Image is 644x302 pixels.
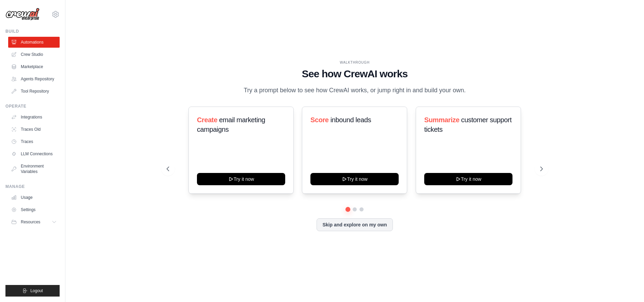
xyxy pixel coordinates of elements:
[8,124,60,135] a: Traces Old
[8,86,60,97] a: Tool Repository
[5,285,60,297] button: Logout
[424,173,512,185] button: Try it now
[197,116,217,124] span: Create
[8,112,60,123] a: Integrations
[5,184,60,189] div: Manage
[5,104,60,109] div: Operate
[21,219,40,225] span: Resources
[331,116,371,124] span: inbound leads
[8,136,60,147] a: Traces
[8,37,60,48] a: Automations
[5,8,40,21] img: Logo
[424,116,459,124] span: Summarize
[310,116,329,124] span: Score
[30,288,43,293] span: Logout
[197,173,285,185] button: Try it now
[167,60,543,65] div: WALKTHROUGH
[8,217,60,227] button: Resources
[310,173,399,185] button: Try it now
[167,68,543,80] h1: See how CrewAI works
[8,61,60,72] a: Marketplace
[8,148,60,159] a: LLM Connections
[8,192,60,203] a: Usage
[8,161,60,177] a: Environment Variables
[8,74,60,84] a: Agents Repository
[240,85,469,95] p: Try a prompt below to see how CrewAI works, or jump right in and build your own.
[5,29,60,34] div: Build
[197,116,265,133] span: email marketing campaigns
[424,116,511,133] span: customer support tickets
[8,49,60,60] a: Crew Studio
[317,218,393,231] button: Skip and explore on my own
[8,204,60,215] a: Settings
